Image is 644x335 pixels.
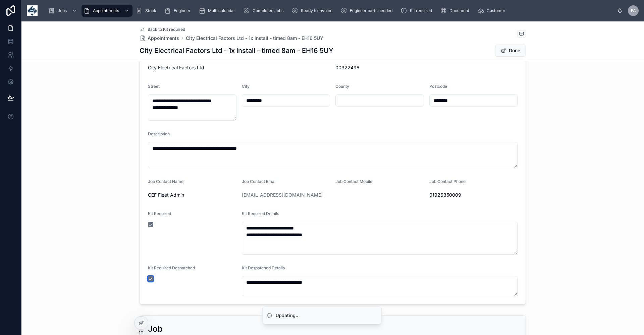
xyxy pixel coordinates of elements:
a: Completed Jobs [241,5,288,17]
div: scrollable content [43,3,617,18]
a: Appointments [82,5,132,17]
span: Appointments [148,35,179,42]
span: Multi calendar [208,8,235,13]
a: Back to Kit required [140,27,185,32]
span: Postcode [429,84,447,89]
span: Engineer [174,8,191,13]
span: 01926350009 [429,192,518,198]
a: City Electrical Factors Ltd - 1x install - timed 8am - EH16 5UY [186,35,323,42]
span: Kit Despatched Details [242,265,285,270]
a: [EMAIL_ADDRESS][DOMAIN_NAME] [242,192,323,198]
span: City [242,84,250,89]
span: Kit Required [148,211,171,216]
a: Stock [134,5,161,17]
span: 00322498 [335,64,518,71]
a: Document [438,5,474,17]
h1: City Electrical Factors Ltd - 1x install - timed 8am - EH16 5UY [140,46,333,55]
span: Kit Required Details [242,211,279,216]
span: Stock [145,8,156,13]
img: App logo [27,5,38,16]
span: FA [631,8,636,13]
span: Job Contact Mobile [335,179,372,184]
a: Kit required [398,5,437,17]
span: Engineer parts needed [350,8,392,13]
div: Updating... [276,312,300,319]
span: Document [449,8,469,13]
span: Back to Kit required [148,27,185,32]
span: City Electrical Factors Ltd [148,64,330,71]
a: Customer [475,5,510,17]
a: Ready to invoice [289,5,337,17]
a: Jobs [46,5,80,17]
a: Engineer parts needed [338,5,397,17]
button: Done [495,45,526,57]
span: Ready to invoice [301,8,332,13]
span: Jobs [58,8,67,13]
span: Job Contact Email [242,179,276,184]
span: Description [148,131,170,136]
span: Job Contact Phone [429,179,466,184]
span: Kit Required Despatched [148,265,195,270]
span: Kit required [410,8,432,13]
span: Completed Jobs [253,8,283,13]
span: CEF Fleet Admin [148,192,236,198]
span: Customer [487,8,505,13]
span: Job Contact Name [148,179,183,184]
a: Engineer [162,5,195,17]
h2: Job [148,324,163,334]
span: County [335,84,349,89]
a: Multi calendar [197,5,240,17]
span: Street [148,84,160,89]
a: Appointments [140,35,179,42]
span: Appointments [93,8,119,13]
